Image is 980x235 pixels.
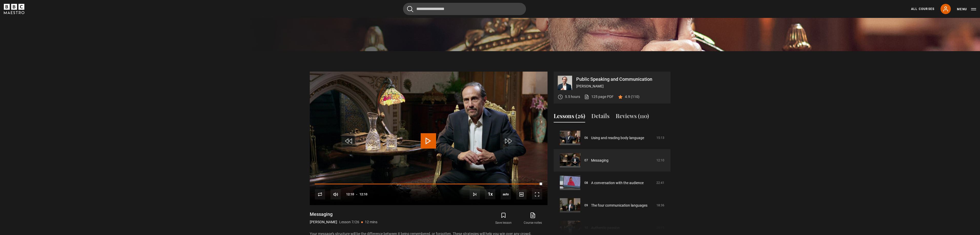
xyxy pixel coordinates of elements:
div: Progress Bar [315,184,542,185]
p: Lesson 7/26 [339,219,359,225]
button: Reviews (110) [616,112,649,122]
a: All Courses [911,7,934,11]
button: Mute [331,189,341,199]
p: Public Speaking and Communication [576,77,666,82]
a: The four communication languages [591,203,647,208]
p: 5.5 hours [565,94,580,99]
button: Details [591,112,610,122]
input: Search [403,3,526,15]
svg: BBC Maestro [4,4,24,14]
span: 12:10 [359,190,367,199]
h1: Messaging [310,211,377,217]
span: - [356,193,357,196]
span: 12:10 [346,190,354,199]
button: Save lesson [489,211,518,226]
div: Current quality: 360p [501,189,511,199]
button: Playback Rate [485,189,495,199]
button: Lessons (26) [554,112,585,122]
p: [PERSON_NAME] [310,219,337,225]
a: Messaging [591,158,608,163]
a: A conversation with the audience [591,180,644,186]
button: Captions [516,189,527,199]
button: Next Lesson [470,189,480,199]
button: Replay [315,189,325,199]
button: Toggle navigation [957,7,976,12]
p: 12 mins [365,219,377,225]
p: 4.9 (110) [625,94,639,99]
a: Course notes [518,211,547,226]
p: [PERSON_NAME] [576,84,666,89]
button: Submit the search query [407,6,413,12]
button: Fullscreen [532,189,542,199]
a: 125 page PDF [584,94,614,99]
video-js: Video Player [310,72,548,205]
a: Using and reading body language [591,135,644,141]
span: auto [501,189,511,199]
